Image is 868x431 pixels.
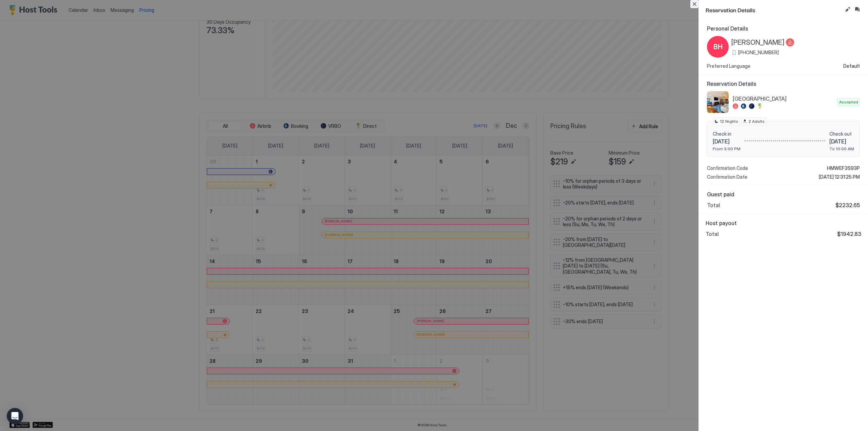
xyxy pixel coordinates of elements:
span: To 10:00 AM [829,146,854,151]
span: $2232.65 [835,202,860,209]
span: [PHONE_NUMBER] [738,50,779,56]
span: Check out [829,131,854,137]
span: Total [706,231,719,237]
span: Preferred Language [707,63,750,69]
span: [DATE] 12:31:25 PM [819,174,860,180]
span: Accepted [839,99,858,105]
span: Reservation Details [706,5,842,14]
div: listing image [707,91,729,113]
span: From 3:00 PM [713,146,741,151]
span: Reservation Details [707,80,860,87]
span: 2 Adults [748,118,765,124]
span: [DATE] [829,138,854,145]
button: Edit reservation [844,5,852,14]
span: Confirmation Date [707,174,747,180]
span: Personal Details [707,25,860,32]
span: Host payout [706,220,861,227]
div: Open Intercom Messenger [7,408,23,424]
span: [GEOGRAPHIC_DATA] [733,95,835,102]
span: [DATE] [713,138,741,145]
span: Check in [713,131,741,137]
span: [PERSON_NAME] [731,38,785,47]
span: HMWEF3S93P [827,165,860,171]
span: Default [843,63,860,69]
button: Inbox [853,5,861,14]
span: Guest paid [707,191,860,198]
span: BH [713,42,723,52]
span: $1942.83 [837,231,861,237]
span: 12 Nights [720,118,738,124]
span: Confirmation Code [707,165,748,171]
span: Total [707,202,720,209]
